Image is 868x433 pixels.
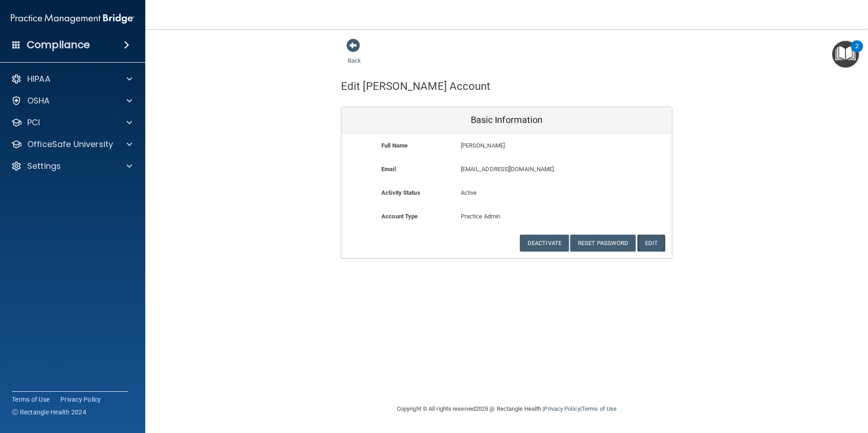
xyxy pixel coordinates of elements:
span: Ⓒ Rectangle Health 2024 [12,408,86,417]
p: Settings [27,161,61,172]
a: Privacy Policy [60,395,101,404]
p: OSHA [27,95,50,106]
a: OfficeSafe University [11,139,132,150]
button: Open Resource Center, 2 new notifications [832,41,859,68]
a: HIPAA [11,74,132,84]
h4: Edit [PERSON_NAME] Account [341,80,491,92]
a: OSHA [11,95,132,106]
iframe: Drift Widget Chat Controller [711,369,857,405]
p: [EMAIL_ADDRESS][DOMAIN_NAME] [461,164,606,175]
button: Deactivate [520,235,569,251]
a: Terms of Use [12,395,49,404]
p: Active [461,187,553,198]
a: PCI [11,117,132,128]
button: Edit [637,235,665,251]
p: PCI [27,117,40,128]
p: Practice Admin [461,211,553,222]
b: Activity Status [381,189,420,196]
h4: Compliance [27,39,90,51]
a: Settings [11,161,132,172]
div: Basic Information [341,107,672,133]
div: Copyright © All rights reserved 2025 @ Rectangle Health | | [341,394,672,423]
button: Reset Password [570,235,636,251]
a: Back [348,46,361,64]
img: PMB logo [11,10,134,28]
b: Email [381,166,396,172]
p: OfficeSafe University [27,139,113,150]
b: Account Type [381,213,418,220]
a: Privacy Policy [544,405,580,412]
a: Terms of Use [582,405,616,412]
p: [PERSON_NAME] [461,140,606,151]
b: Full Name [381,142,408,149]
div: 2 [855,46,858,58]
p: HIPAA [27,74,50,84]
